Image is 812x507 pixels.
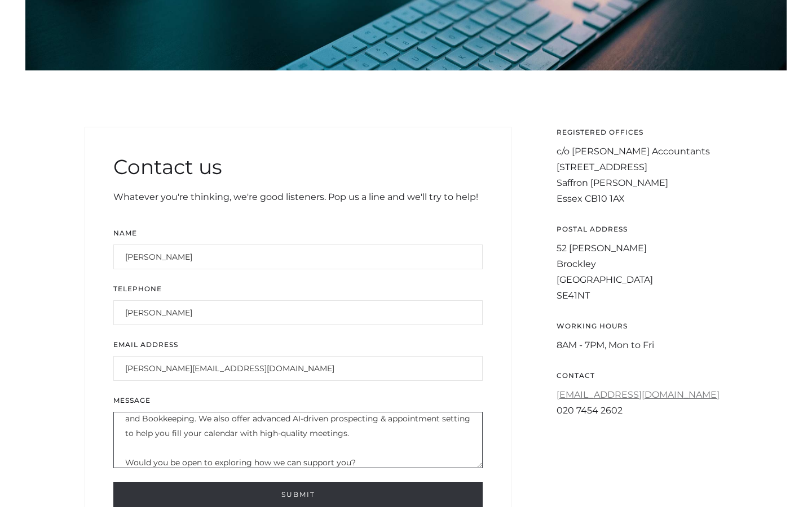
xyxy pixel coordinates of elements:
label: Message [113,395,483,406]
label: Name [113,228,483,239]
div: 52 [PERSON_NAME] Brockley [GEOGRAPHIC_DATA] SE41NT [557,241,727,304]
input: Submit [113,482,483,507]
div: CONTACT [557,370,727,381]
div: 020 7454 2602 [557,403,727,419]
input: Enter your name [113,244,483,269]
div: postal address [557,224,727,235]
input: Enter your email [113,356,483,381]
form: Get In Touch Form [113,228,483,507]
h2: Contact us [113,153,483,181]
label: TELEPHONE [113,283,483,295]
input: Enter your number [113,300,483,325]
a: [EMAIL_ADDRESS][DOMAIN_NAME] [557,389,720,400]
label: Email Address [113,339,483,350]
div: c/o [PERSON_NAME] Accountants [STREET_ADDRESS] Saffron [PERSON_NAME] Essex CB10 1AX [557,144,727,207]
div: WORKING HOURS [557,321,727,332]
div: Whatever you're thinking, we're good listeners. Pop us a line and we'll try to help! [113,189,483,205]
div: registered offices [557,127,727,138]
div: 8AM - 7PM, Mon to Fri [557,337,727,353]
